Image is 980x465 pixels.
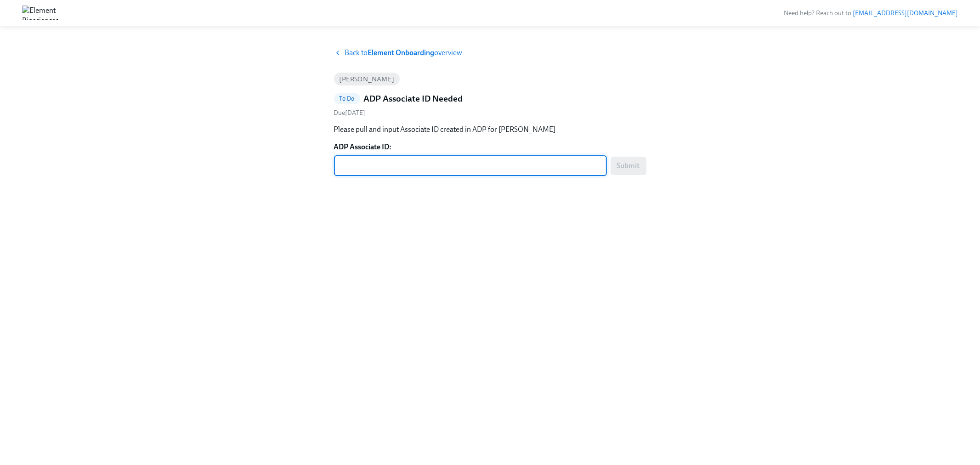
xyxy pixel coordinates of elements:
[334,48,646,58] a: Back toElement Onboardingoverview
[368,48,435,57] strong: Element Onboarding
[345,48,463,58] span: Back to overview
[334,142,646,152] label: ADP Associate ID:
[784,9,958,17] span: Need help? Reach out to
[22,6,59,20] img: Element Biosciences
[334,76,400,83] span: [PERSON_NAME]
[334,125,646,135] p: Please pull and input Associate ID created in ADP for [PERSON_NAME]
[334,109,366,117] span: Tuesday, October 14th 2025, 9:00 am
[853,9,958,17] a: [EMAIL_ADDRESS][DOMAIN_NAME]
[334,95,360,102] span: To Do
[364,93,463,105] h5: ADP Associate ID Needed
